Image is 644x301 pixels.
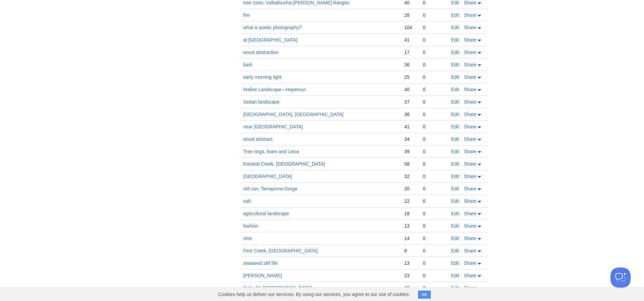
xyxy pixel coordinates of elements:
span: Share [464,161,476,167]
div: 41 [404,37,416,43]
span: Share [464,248,476,253]
a: Edit [451,124,459,129]
div: 13 [404,223,416,229]
div: 0 [423,24,444,31]
a: Edit [451,248,459,253]
div: 22 [404,198,416,204]
div: 0 [423,285,444,291]
div: 41 [404,124,416,130]
a: near [GEOGRAPHIC_DATA] [243,124,303,129]
a: agricultural landscape [243,211,289,216]
a: Sedan landscape [243,99,280,105]
a: Edit [451,211,459,216]
a: seaweed still life [243,260,278,266]
div: 40 [404,86,416,93]
div: 0 [423,111,444,117]
a: Edit [451,236,459,241]
div: 0 [423,148,444,155]
div: 36 [404,62,416,68]
a: Edit [451,161,459,167]
a: fire [243,12,250,18]
a: [GEOGRAPHIC_DATA], [GEOGRAPHIC_DATA] [243,112,344,117]
div: 34 [404,136,416,142]
a: what is poetic photography? [243,25,302,30]
a: Edit [451,136,459,142]
div: 0 [423,210,444,217]
a: wood abstract [243,136,273,142]
div: 0 [423,273,444,279]
a: Edit [451,37,459,43]
a: Edit [451,25,459,30]
span: Share [464,223,476,229]
div: 0 [423,86,444,93]
a: Edit [451,174,459,179]
span: Cookies help us deliver our services. By using our services, you agree to our use of cookies. [212,288,417,301]
div: 0 [423,198,444,204]
button: OK [418,291,431,299]
a: Edit [451,273,459,278]
div: 0 [423,37,444,43]
span: Share [464,174,476,179]
div: 28 [404,12,416,18]
span: Share [464,87,476,92]
a: Edit [451,12,459,18]
div: 0 [423,99,444,105]
span: Share [464,74,476,80]
span: Share [464,37,476,43]
div: 19 [404,285,416,291]
a: Tree rings, foam and Leica [243,149,299,154]
span: Share [464,149,476,154]
a: Edit [451,223,459,229]
div: 0 [423,49,444,55]
div: 25 [404,74,416,80]
div: 0 [423,74,444,80]
a: salt [243,198,251,204]
a: bark [243,62,252,67]
div: 0 [423,161,444,167]
div: 0 [423,12,444,18]
a: old can, Terrapinna Gorge [243,186,298,191]
span: Share [464,211,476,216]
a: Edit [451,260,459,266]
a: at [GEOGRAPHIC_DATA] [243,37,297,43]
span: Share [464,112,476,117]
div: 0 [423,62,444,68]
span: Share [464,50,476,55]
a: [PERSON_NAME] [243,273,282,278]
a: Edit [451,112,459,117]
iframe: Help Scout Beacon - Open [610,267,631,288]
a: Edit [451,62,459,67]
a: Edit [451,149,459,154]
div: 8 [404,248,416,254]
div: 23 [404,273,416,279]
a: vine [243,236,252,241]
span: Share [464,62,476,67]
div: 0 [423,124,444,130]
div: 37 [404,99,416,105]
div: 0 [423,136,444,142]
div: 14 [404,235,416,241]
div: 0 [423,186,444,192]
div: 18 [404,210,416,217]
div: 0 [423,223,444,229]
a: [GEOGRAPHIC_DATA] [243,174,292,179]
span: Share [464,124,476,129]
a: Edit [451,99,459,105]
span: Share [464,12,476,18]
a: Edit [451,87,459,92]
div: 13 [404,260,416,266]
div: 58 [404,161,416,167]
a: Kororoit Creek, [GEOGRAPHIC_DATA] [243,161,325,167]
a: early morning light [243,74,282,80]
div: 39 [404,148,416,155]
div: 36 [404,111,416,117]
span: Share [464,285,476,291]
a: Edit [451,285,459,291]
span: Share [464,260,476,266]
a: fashion [243,223,258,229]
div: 20 [404,186,416,192]
div: 0 [423,235,444,241]
span: Share [464,186,476,191]
span: Share [464,198,476,204]
div: 0 [423,248,444,254]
